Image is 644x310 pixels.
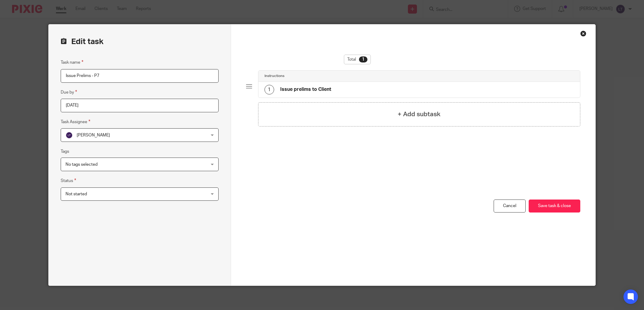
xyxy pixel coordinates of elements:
label: Tags [61,149,69,155]
div: 1 [264,85,274,94]
div: Close this dialog window [580,30,586,37]
label: Status [61,177,76,184]
h2: Edit task [61,37,219,47]
span: [PERSON_NAME] [77,133,110,137]
h4: Instructions [264,74,284,78]
div: 1 [359,56,367,62]
label: Due by [61,89,77,96]
img: svg%3E [66,132,73,139]
h4: + Add subtask [398,110,441,119]
a: Cancel [494,200,526,213]
span: No tags selected [66,162,98,167]
button: Save task & close [529,200,580,213]
div: Total [344,55,371,64]
span: Not started [66,192,87,196]
label: Task Assignee [61,118,90,125]
input: Pick a date [61,99,219,112]
label: Task name [61,59,83,66]
h4: Issue prelims to Client [280,86,331,93]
